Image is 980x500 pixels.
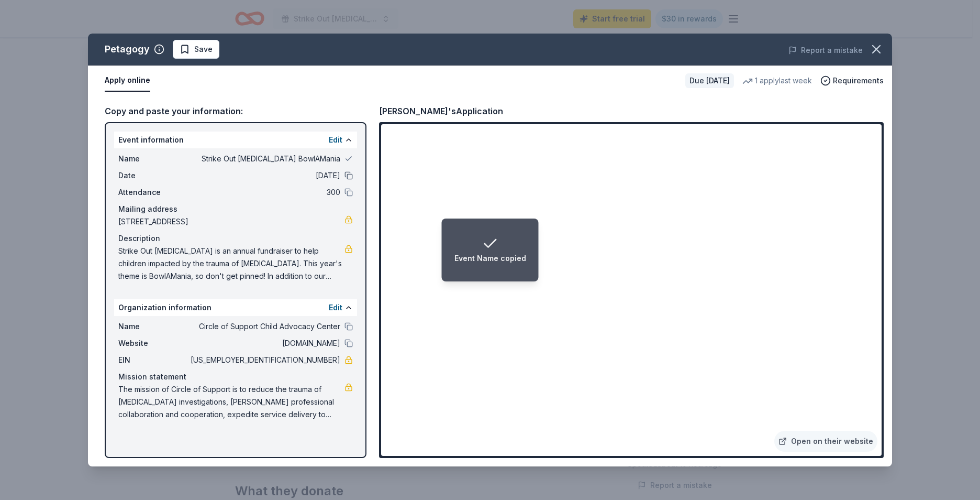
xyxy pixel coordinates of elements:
span: Save [194,43,213,56]
div: 1 apply last week [742,74,812,87]
button: Save [173,40,219,59]
span: EIN [118,354,188,366]
span: [DOMAIN_NAME] [188,337,340,350]
span: Strike Out [MEDICAL_DATA] BowlAMania [188,153,340,165]
span: [DATE] [188,169,340,182]
button: Apply online [105,70,150,92]
div: Description [118,232,353,245]
span: [STREET_ADDRESS] [118,215,344,228]
div: Due [DATE] [685,73,734,88]
span: Name [118,153,188,165]
span: Date [118,169,188,182]
button: Edit [329,301,342,314]
a: Open on their website [774,431,877,452]
span: [US_EMPLOYER_IDENTIFICATION_NUMBER] [188,354,340,366]
span: Attendance [118,186,188,199]
span: Circle of Support Child Advocacy Center [188,320,340,333]
span: 300 [188,186,340,199]
div: Event Name copied [454,252,526,265]
div: Petagogy [105,41,150,58]
div: Mission statement [118,371,353,383]
span: Strike Out [MEDICAL_DATA] is an annual fundraiser to help children impacted by the trauma of [MED... [118,245,344,282]
div: Copy and paste your information: [105,104,366,118]
span: The mission of Circle of Support is to reduce the trauma of [MEDICAL_DATA] investigations, [PERSO... [118,383,344,421]
span: Requirements [833,74,884,87]
div: [PERSON_NAME]'s Application [379,104,503,118]
div: Organization information [114,299,357,316]
div: Mailing address [118,203,353,215]
button: Edit [329,134,342,146]
span: Name [118,320,188,333]
span: Website [118,337,188,350]
button: Report a mistake [788,44,863,57]
div: Event information [114,132,357,148]
button: Requirements [820,74,884,87]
